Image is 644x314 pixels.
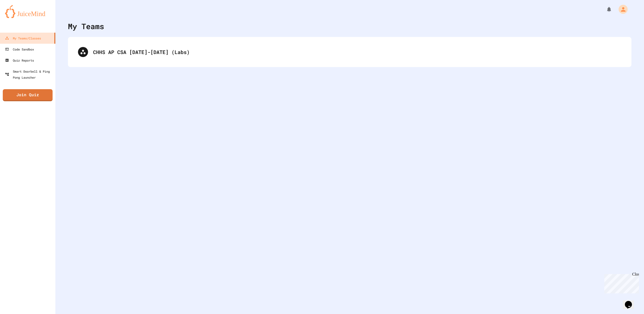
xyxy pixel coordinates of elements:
div: CHHS AP CSA [DATE]-[DATE] (Labs) [93,48,621,56]
div: Chat with us now!Close [2,2,35,32]
div: CHHS AP CSA [DATE]-[DATE] (Labs) [73,42,626,62]
div: Quiz Reports [5,57,34,63]
div: My Notifications [597,5,613,14]
iframe: chat widget [602,272,639,293]
a: Join Quiz [3,89,53,101]
div: Code Sandbox [5,46,34,52]
div: My Account [613,4,629,15]
div: Smart Doorbell & Ping Pong Launcher [5,68,53,80]
iframe: chat widget [623,294,639,309]
img: logo-orange.svg [5,5,50,18]
div: My Teams/Classes [5,35,41,41]
div: My Teams [68,21,104,32]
